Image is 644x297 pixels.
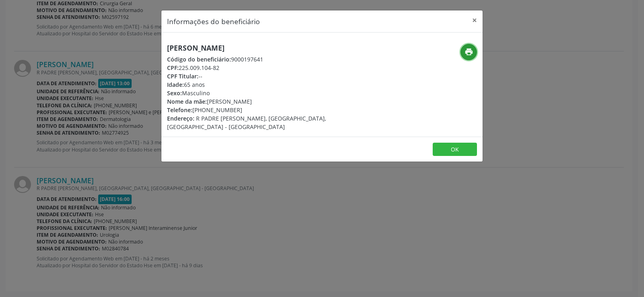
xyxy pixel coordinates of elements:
[433,143,477,156] button: OK
[167,106,192,114] span: Telefone:
[167,63,370,72] div: 225.009.104-82
[466,10,483,30] button: Close
[167,115,326,131] span: R PADRE [PERSON_NAME], [GEOGRAPHIC_DATA], [GEOGRAPHIC_DATA] - [GEOGRAPHIC_DATA]
[167,72,370,80] div: --
[167,80,370,89] div: 65 anos
[167,97,370,106] div: [PERSON_NAME]
[167,98,207,105] span: Nome da mãe:
[167,44,370,52] h5: [PERSON_NAME]
[167,55,370,63] div: 9000197641
[167,81,184,88] span: Idade:
[460,44,477,60] button: print
[167,89,182,97] span: Sexo:
[464,47,473,56] i: print
[167,115,194,122] span: Endereço:
[167,106,370,114] div: [PHONE_NUMBER]
[167,64,179,72] span: CPF:
[167,16,260,27] h5: Informações do beneficiário
[167,72,198,80] span: CPF Titular:
[167,55,231,63] span: Código do beneficiário:
[167,89,370,97] div: Masculino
